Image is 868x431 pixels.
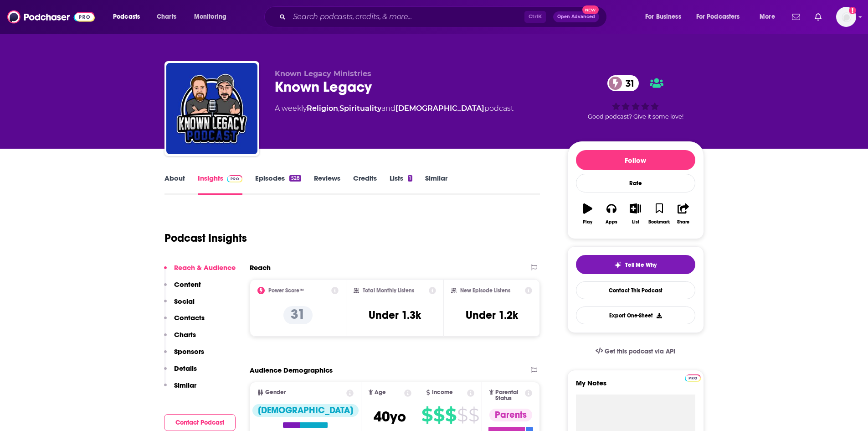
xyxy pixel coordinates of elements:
[671,197,695,230] button: Share
[576,174,695,192] div: Rate
[583,219,592,225] div: Play
[174,364,197,373] p: Details
[460,287,510,294] h2: New Episode Listens
[339,104,381,113] a: Spirituality
[174,381,196,389] p: Similar
[151,10,182,24] a: Charts
[194,10,226,23] span: Monitoring
[576,281,695,299] a: Contact This Podcast
[275,103,514,114] div: A weekly podcast
[307,104,338,113] a: Religion
[489,409,532,421] div: Parents
[188,10,238,24] button: open menu
[174,330,196,339] p: Charts
[576,306,695,324] button: Export One-Sheet
[849,7,856,14] svg: Add a profile image
[289,175,301,182] div: 528
[605,348,675,355] span: Get this podcast via API
[648,219,670,225] div: Bookmark
[690,10,753,24] button: open menu
[369,308,421,322] h3: Under 1.3k
[268,287,304,294] h2: Power Score™
[174,313,205,322] p: Contacts
[164,174,185,195] a: About
[174,280,201,289] p: Content
[625,261,657,269] span: Tell Me Why
[836,7,856,27] img: User Profile
[582,5,599,14] span: New
[557,15,595,19] span: Open Advanced
[788,9,804,25] a: Show notifications dropdown
[273,6,616,27] div: Search podcasts, credits, & more...
[289,10,524,24] input: Search podcasts, credits, & more...
[425,174,447,195] a: Similar
[553,11,599,22] button: Open AdvancedNew
[647,197,671,230] button: Bookmark
[164,381,196,398] button: Similar
[588,340,683,363] a: Get this podcast via API
[433,408,444,422] span: $
[614,261,621,269] img: tell me why sparkle
[576,255,695,274] button: tell me why sparkleTell Me Why
[390,174,412,195] a: Lists1
[588,113,683,120] span: Good podcast? Give it some love!
[421,408,432,422] span: $
[174,347,204,356] p: Sponsors
[164,263,236,280] button: Reach & Audience
[107,10,152,24] button: open menu
[250,366,333,374] h2: Audience Demographics
[164,280,201,297] button: Content
[600,197,623,230] button: Apps
[275,69,371,78] span: Known Legacy Ministries
[7,8,95,26] img: Podchaser - Follow, Share and Rate Podcasts
[685,373,701,382] a: Pro website
[677,219,689,225] div: Share
[623,197,647,230] button: List
[353,174,377,195] a: Credits
[495,389,524,401] span: Parental Status
[198,174,243,195] a: InsightsPodchaser Pro
[157,10,176,23] span: Charts
[606,219,617,225] div: Apps
[250,263,271,272] h2: Reach
[113,10,140,23] span: Podcasts
[375,389,386,395] span: Age
[696,10,740,23] span: For Podcasters
[811,9,825,25] a: Show notifications dropdown
[645,10,681,23] span: For Business
[395,104,484,113] a: [DEMOGRAPHIC_DATA]
[632,219,639,225] div: List
[283,306,313,324] p: 31
[639,10,693,24] button: open menu
[227,175,243,182] img: Podchaser Pro
[576,150,695,170] button: Follow
[466,308,518,322] h3: Under 1.2k
[164,347,204,364] button: Sponsors
[607,75,639,91] a: 31
[685,374,701,382] img: Podchaser Pro
[760,10,775,23] span: More
[363,287,414,294] h2: Total Monthly Listens
[616,75,639,91] span: 31
[174,263,236,272] p: Reach & Audience
[576,379,695,395] label: My Notes
[381,104,395,113] span: and
[164,297,195,314] button: Social
[164,414,236,431] button: Contact Podcast
[432,389,453,395] span: Income
[164,364,197,381] button: Details
[753,10,786,24] button: open menu
[567,69,704,126] div: 31Good podcast? Give it some love!
[166,63,257,154] img: Known Legacy
[255,174,301,195] a: Episodes528
[164,330,196,347] button: Charts
[174,297,195,306] p: Social
[468,408,479,422] span: $
[164,231,247,245] h1: Podcast Insights
[408,175,412,182] div: 1
[252,404,359,417] div: [DEMOGRAPHIC_DATA]
[374,408,406,426] span: 40 yo
[314,174,340,195] a: Reviews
